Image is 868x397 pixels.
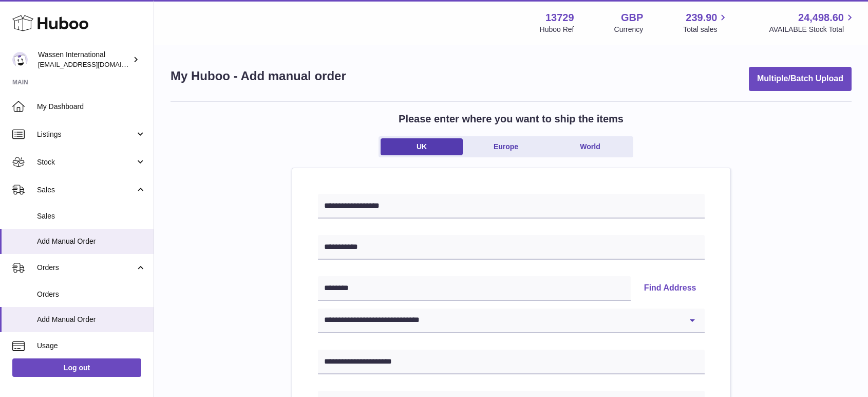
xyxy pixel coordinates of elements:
div: Wassen International [38,50,130,69]
a: 239.90 Total sales [683,11,729,34]
strong: GBP [621,11,643,25]
span: Orders [37,263,135,273]
a: UK [381,138,463,155]
a: 24,498.60 AVAILABLE Stock Total [769,11,856,34]
strong: 13729 [545,11,574,25]
span: Sales [37,211,146,221]
div: Currency [614,25,644,34]
h2: Please enter where you want to ship the items [399,112,624,126]
span: Stock [37,157,135,167]
span: My Dashboard [37,102,146,112]
img: gemma.moses@wassen.com [12,52,28,67]
a: Europe [465,138,547,155]
span: Sales [37,185,135,195]
span: AVAILABLE Stock Total [769,25,856,34]
a: World [549,138,631,155]
button: Find Address [636,276,705,301]
span: Listings [37,130,135,139]
div: Huboo Ref [540,25,574,34]
span: Add Manual Order [37,315,146,324]
h1: My Huboo - Add manual order [171,68,346,84]
span: 24,498.60 [798,11,844,25]
span: [EMAIL_ADDRESS][DOMAIN_NAME] [38,60,151,68]
span: 239.90 [686,11,717,25]
button: Multiple/Batch Upload [749,67,852,91]
span: Orders [37,290,146,299]
span: Add Manual Order [37,237,146,246]
a: Log out [12,358,141,377]
span: Total sales [683,25,729,34]
span: Usage [37,341,146,351]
